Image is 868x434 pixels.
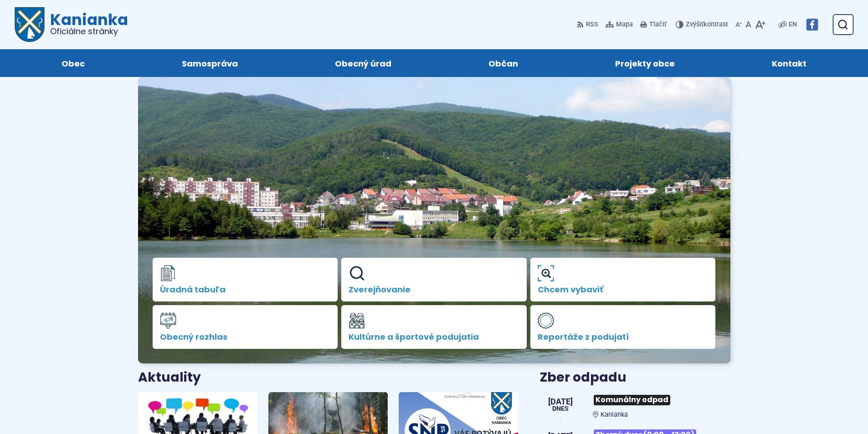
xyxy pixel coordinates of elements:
span: Obecný úrad [335,49,391,77]
a: Obec [22,49,124,77]
a: Reportáže z podujatí [530,305,716,349]
span: [DATE] [548,398,573,406]
button: Nastaviť pôvodnú veľkosť písma [744,15,753,34]
h3: Aktuality [138,371,201,385]
a: Zverejňovanie [341,258,527,301]
a: Úradná tabuľa [153,258,338,301]
span: RSS [586,19,598,30]
span: Kultúrne a športové podujatia [349,332,519,342]
a: EN [787,19,799,30]
span: Tlačiť [649,21,667,29]
a: Obecný úrad [295,49,431,77]
span: Úradná tabuľa [160,285,331,294]
a: Obecný rozhlas [153,305,338,349]
button: Tlačiť [638,15,668,34]
span: Dnes [548,406,573,412]
a: Občan [449,49,558,77]
a: Projekty obce [576,49,714,77]
span: Kontakt [772,49,806,77]
a: RSS [577,15,600,34]
img: Prejsť na Facebook stránku [806,19,818,31]
span: Obecný rozhlas [160,332,331,342]
span: Projekty obce [615,49,675,77]
span: Občan [488,49,518,77]
span: Mapa [616,19,633,30]
img: Prejsť na domovskú stránku [15,7,45,42]
a: Chcem vybaviť [530,258,716,301]
span: EN [789,19,797,30]
h3: Zber odpadu [540,371,730,385]
button: Zmenšiť veľkosť písma [734,15,744,34]
a: Samospráva [142,49,277,77]
button: Zväčšiť veľkosť písma [753,15,767,34]
span: Reportáže z podujatí [538,332,709,342]
span: Chcem vybaviť [538,285,709,294]
a: Kontakt [733,49,846,77]
span: Zverejňovanie [349,285,519,294]
span: kontrast [686,21,728,29]
a: Logo Kanianka, prejsť na domovskú stránku. [15,7,128,42]
button: Zvýšiťkontrast [676,15,730,34]
span: Zvýšiť [686,20,704,28]
span: Komunálny odpad [594,395,670,405]
a: Komunálny odpad Kanianka [DATE] Dnes [540,391,730,419]
span: Oficiálne stránky [50,27,128,36]
a: Mapa [604,15,635,34]
span: Kanianka [601,411,628,419]
span: Obec [62,49,85,77]
a: Kultúrne a športové podujatia [341,305,527,349]
span: Samospráva [182,49,238,77]
h1: Kanianka [45,12,128,36]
